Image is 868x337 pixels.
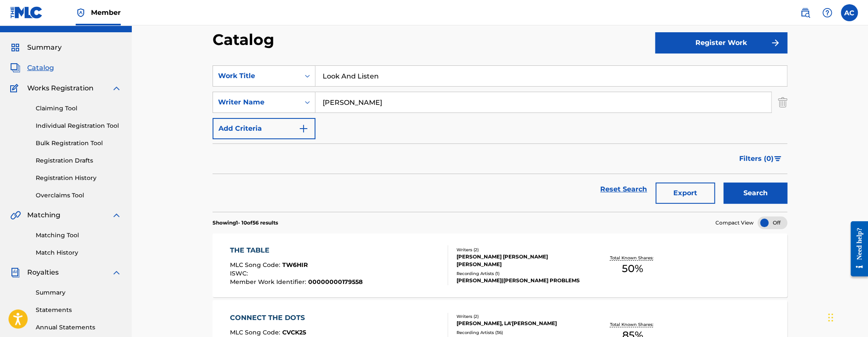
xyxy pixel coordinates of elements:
img: MLC Logo [10,6,43,19]
a: Match History [36,248,122,257]
span: ISWC : [230,270,250,277]
img: Matching [10,210,21,220]
img: expand [111,210,122,220]
button: Export [655,183,715,204]
div: Drag [828,305,833,330]
img: Royalties [10,267,20,278]
span: CVCK25 [282,329,306,336]
div: CONNECT THE DOTS [230,313,309,323]
a: Reset Search [596,180,651,199]
button: Search [723,183,787,204]
img: Top Rightsholder [76,8,86,18]
p: Showing 1 - 10 of 56 results [213,219,278,227]
img: Delete Criterion [778,92,787,113]
form: Search Form [213,65,787,212]
a: Annual Statements [36,323,122,332]
img: search [800,8,810,18]
div: Recording Artists ( 1 ) [456,270,584,277]
a: Bulk Registration Tool [36,139,122,148]
h2: Catalog [213,30,278,49]
span: Matching [27,210,60,220]
button: Filters (0) [734,148,787,169]
span: Compact View [715,219,754,227]
p: Total Known Shares: [610,321,655,328]
a: CatalogCatalog [10,63,54,73]
button: Register Work [655,32,787,53]
span: TW6HIR [282,261,308,269]
img: Summary [10,42,20,53]
iframe: Resource Center [844,215,868,283]
a: Registration Drafts [36,156,122,165]
span: Works Registration [27,83,94,93]
span: Member [91,8,121,17]
a: Registration History [36,174,122,183]
iframe: Chat Widget [825,296,868,337]
p: Total Known Shares: [610,255,655,261]
span: Filters ( 0 ) [739,154,774,164]
img: expand [111,83,122,93]
span: MLC Song Code : [230,261,282,269]
div: User Menu [841,4,858,21]
img: expand [111,267,122,278]
img: 9d2ae6d4665cec9f34b9.svg [298,124,309,134]
a: Individual Registration Tool [36,121,122,130]
div: [PERSON_NAME], LA'[PERSON_NAME] [456,320,584,327]
div: [PERSON_NAME]|[PERSON_NAME] PROBLEMS [456,277,584,284]
span: 00000000179558 [308,278,363,286]
div: Writers ( 2 ) [456,313,584,320]
div: Writer Name [218,97,295,107]
div: Writers ( 2 ) [456,247,584,253]
div: Help [819,4,836,21]
img: Catalog [10,63,20,73]
div: Recording Artists ( 36 ) [456,329,584,336]
button: Add Criteria [213,118,315,139]
a: SummarySummary [10,42,62,53]
a: Statements [36,306,122,315]
a: Matching Tool [36,231,122,240]
img: Works Registration [10,83,21,93]
span: Catalog [27,63,54,73]
img: f7272a7cc735f4ea7f67.svg [770,38,780,48]
span: Royalties [27,267,59,278]
a: Summary [36,288,122,297]
span: Member Work Identifier : [230,278,308,286]
a: THE TABLEMLC Song Code:TW6HIRISWC:Member Work Identifier:00000000179558Writers (2)[PERSON_NAME] [... [213,233,787,297]
img: help [822,8,832,18]
span: MLC Song Code : [230,329,282,336]
div: Work Title [218,71,295,81]
img: filter [774,156,781,161]
div: [PERSON_NAME] [PERSON_NAME] [PERSON_NAME] [456,253,584,268]
div: THE TABLE [230,245,363,256]
span: Summary [27,42,62,53]
a: Overclaims Tool [36,191,122,200]
a: Public Search [797,4,814,21]
a: Claiming Tool [36,104,122,113]
span: 50 % [622,261,643,276]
